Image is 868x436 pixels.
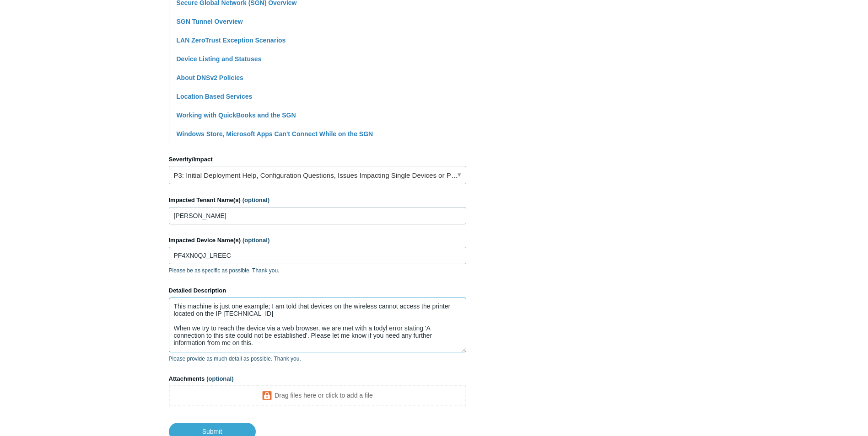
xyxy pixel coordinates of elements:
a: Working with QuickBooks and the SGN [177,112,296,119]
a: P3: Initial Deployment Help, Configuration Questions, Issues Impacting Single Devices or Past Out... [169,166,466,184]
a: Location Based Services [177,93,253,100]
span: (optional) [206,375,233,382]
label: Detailed Description [169,286,466,295]
p: Please be as specific as possible. Thank you. [169,266,466,275]
label: Attachments [169,374,466,383]
a: LAN ZeroTrust Exception Scenarios [177,37,286,44]
label: Impacted Device Name(s) [169,236,466,245]
a: Windows Store, Microsoft Apps Can't Connect While on the SGN [177,130,373,138]
label: Severity/Impact [169,155,466,164]
a: About DNSv2 Policies [177,74,243,81]
label: Impacted Tenant Name(s) [169,196,466,205]
p: Please provide as much detail as possible. Thank you. [169,355,466,363]
a: Device Listing and Statuses [177,55,262,63]
span: (optional) [243,197,270,203]
a: SGN Tunnel Overview [177,18,243,25]
span: (optional) [243,237,270,244]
